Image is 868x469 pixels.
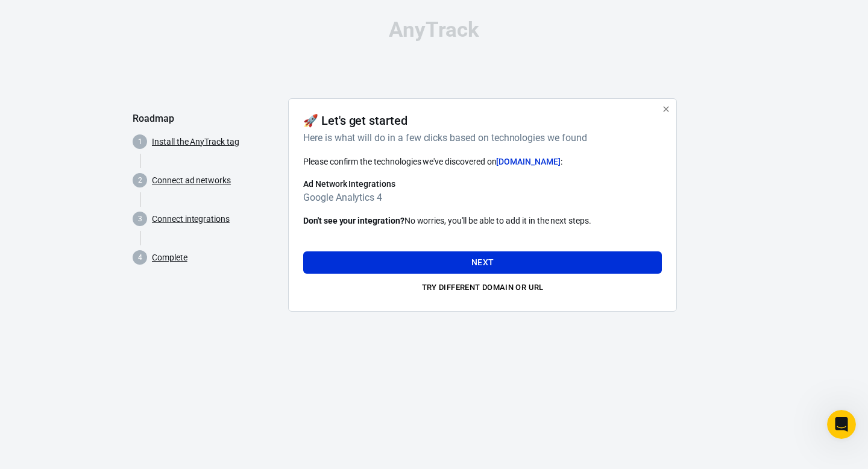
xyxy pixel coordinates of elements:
[496,157,560,166] span: [DOMAIN_NAME]
[303,130,657,145] h6: Here is what will do in a few clicks based on technologies we found
[133,113,278,125] h5: Roadmap
[303,113,407,128] h4: 🚀 Let's get started
[138,215,142,223] text: 3
[152,136,239,148] a: Install the AnyTrack tag
[303,216,404,225] strong: Don't see your integration?
[303,178,662,190] h6: Ad Network Integrations
[827,410,856,439] iframe: Intercom live chat
[133,19,735,40] div: AnyTrack
[303,157,562,166] span: Please confirm the technologies we've discovered on :
[152,213,230,225] a: Connect integrations
[152,251,187,264] a: Complete
[138,253,142,262] text: 4
[303,190,662,205] h6: Google Analytics 4
[138,137,142,146] text: 1
[152,174,231,187] a: Connect ad networks
[303,279,662,297] button: Try different domain or url
[303,215,662,227] p: No worries, you'll be able to add it in the next steps.
[303,251,662,274] button: Next
[138,176,142,184] text: 2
